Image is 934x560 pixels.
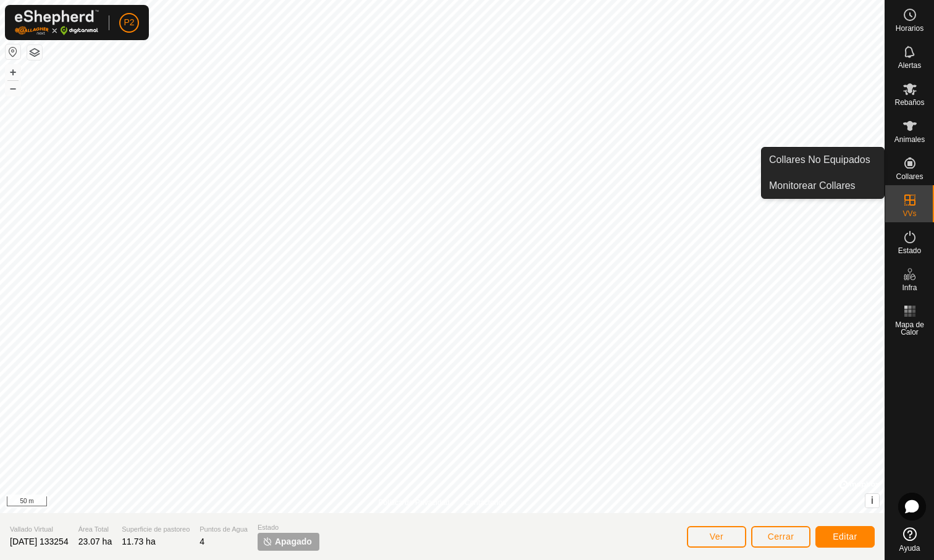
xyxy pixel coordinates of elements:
span: Collares No Equipados [769,153,870,167]
span: Infra [902,284,917,291]
span: Mapa de Calor [888,321,931,336]
span: Superficie de pastoreo [122,524,190,535]
a: Ayuda [885,522,934,557]
span: Animales [894,136,925,143]
a: Contáctenos [465,497,506,508]
span: Horarios [896,25,923,32]
img: apagar [263,537,272,546]
button: – [6,81,20,96]
button: i [865,494,879,508]
span: Estado [898,247,921,254]
button: Ver [687,526,746,548]
span: 23.07 ha [78,537,112,546]
a: Collares No Equipados [762,148,884,172]
span: Editar [833,532,857,541]
span: P2 [124,16,134,29]
span: Ver [710,532,724,541]
button: Capas del Mapa [27,45,42,60]
span: Área Total [78,524,112,535]
button: + [6,65,20,80]
span: Monitorear Collares [769,178,856,193]
span: Rebaños [894,99,924,106]
img: Logo Gallagher [15,10,99,35]
a: Monitorear Collares [762,173,884,198]
button: Restablecer Mapa [6,44,20,59]
span: 11.73 ha [122,537,156,546]
span: VVs [902,210,916,217]
button: Editar [815,526,875,548]
a: Política de Privacidad [379,497,450,508]
span: Alertas [898,62,921,69]
span: Puntos de Agua [200,524,248,535]
span: i [871,495,873,506]
span: [DATE] 133254 [10,537,69,546]
span: Cerrar [768,532,794,541]
span: Ayuda [899,545,920,552]
span: 4 [200,537,204,546]
button: Cerrar [751,526,810,548]
span: Apagado [275,535,312,548]
span: Collares [896,173,923,180]
span: Vallado Virtual [10,524,69,535]
span: Estado [258,522,319,533]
